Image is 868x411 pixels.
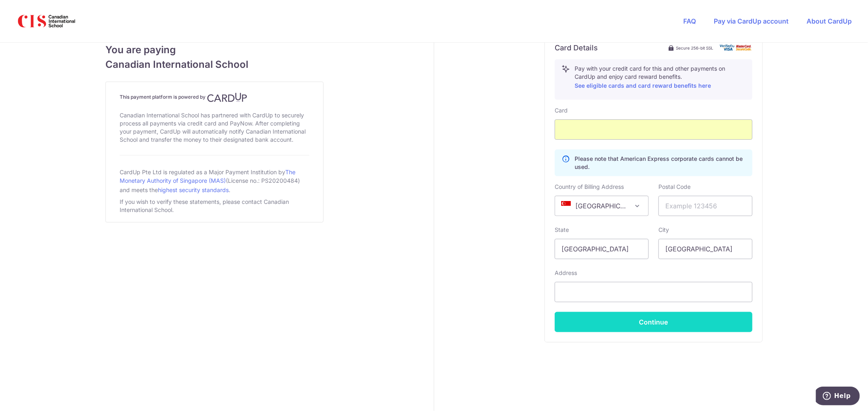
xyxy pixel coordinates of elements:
img: CardUp [207,93,247,102]
span: Canadian International School [105,57,324,72]
span: Secure 256-bit SSL [676,45,713,51]
img: card secure [720,44,752,51]
label: Country of Billing Address [555,183,624,191]
a: FAQ [683,17,696,25]
label: City [658,226,669,234]
span: You are paying [105,43,324,57]
label: Card [555,106,568,115]
div: If you wish to verify these statements, please contact Canadian International School. [120,196,309,216]
span: Singapore [555,196,649,216]
h6: Card Details [555,43,598,53]
label: State [555,226,569,234]
div: CardUp Pte Ltd is regulated as a Major Payment Institution by (License no.: PS20200484) and meets... [120,165,309,196]
a: About CardUp [807,17,852,25]
p: Pay with your credit card for this and other payments on CardUp and enjoy card reward benefits. [575,65,746,91]
a: Pay via CardUp account [714,17,789,25]
div: Canadian International School has partnered with CardUp to securely process all payments via cred... [120,110,309,145]
label: Address [555,269,577,277]
label: Postal Code [658,183,691,191]
iframe: Opens a widget where you can find more information [816,387,860,407]
button: Continue [555,312,752,332]
p: Please note that American Express corporate cards cannot be used. [575,155,746,171]
span: Singapore [555,196,648,216]
input: Example 123456 [658,196,752,216]
h4: This payment platform is powered by [120,93,309,102]
a: highest security standards [158,186,229,193]
a: See eligible cards and card reward benefits here [575,82,711,89]
iframe: To enrich screen reader interactions, please activate Accessibility in Grammarly extension settings [562,125,746,134]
